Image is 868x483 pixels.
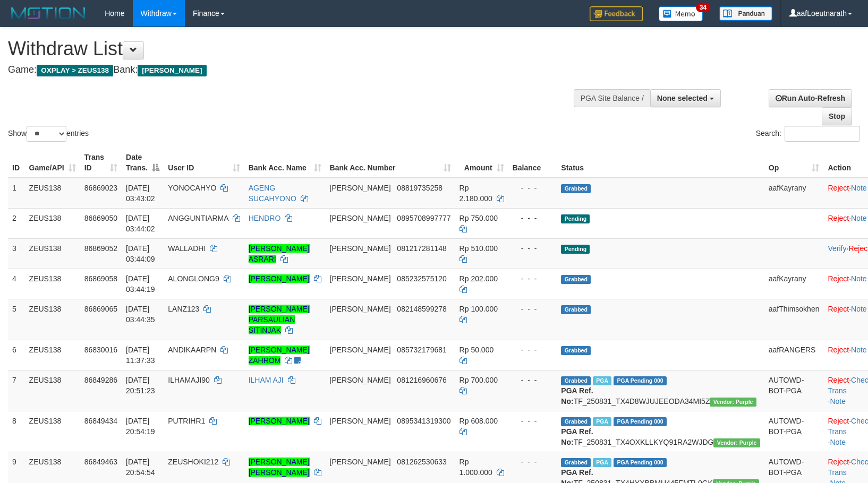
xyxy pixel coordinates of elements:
[513,416,553,426] div: - - -
[249,214,281,222] a: HENDRO
[164,148,244,178] th: User ID: activate to sort column ascending
[168,417,205,425] span: PUTRIHR1
[330,458,391,466] span: [PERSON_NAME]
[8,5,89,21] img: MOTION_logo.png
[25,411,80,452] td: ZEUS138
[614,417,667,426] span: PGA Pending
[828,214,849,222] a: Reject
[8,38,568,59] h1: Withdraw List
[513,375,553,385] div: - - -
[828,376,849,384] a: Reject
[593,376,611,385] span: Marked by aafRornrotha
[764,411,824,452] td: AUTOWD-BOT-PGA
[330,214,391,222] span: [PERSON_NAME]
[561,305,591,314] span: Grabbed
[249,244,310,263] a: [PERSON_NAME] ASRARI
[561,417,591,426] span: Grabbed
[764,299,824,340] td: aafThimsokhen
[557,411,764,452] td: TF_250831_TX4OXKLLKYQ91RA2WJDG
[126,274,155,294] span: [DATE] 03:44:19
[8,340,25,370] td: 6
[508,148,557,178] th: Balance
[330,184,391,192] span: [PERSON_NAME]
[249,346,310,365] a: [PERSON_NAME] ZAHROM
[126,417,155,436] span: [DATE] 20:54:19
[8,238,25,269] td: 3
[168,376,210,384] span: ILHAMAJI90
[561,386,593,406] b: PGA Ref. No:
[25,148,80,178] th: Game/API: activate to sort column ascending
[590,6,643,21] img: Feedback.jpg
[80,148,122,178] th: Trans ID: activate to sort column ascending
[459,184,492,203] span: Rp 2.180.000
[459,305,498,313] span: Rp 100.000
[822,107,852,125] a: Stop
[84,244,117,253] span: 86869052
[459,244,498,253] span: Rp 510.000
[126,214,155,233] span: [DATE] 03:44:02
[25,299,80,340] td: ZEUS138
[25,269,80,299] td: ZEUS138
[249,274,310,283] a: [PERSON_NAME]
[830,438,846,446] a: Note
[397,214,450,222] span: Copy 0895708997777 to clipboard
[126,244,155,263] span: [DATE] 03:44:09
[168,458,218,466] span: ZEUSHOKI212
[513,183,553,193] div: - - -
[168,274,219,283] span: ALONGLONG9
[459,274,498,283] span: Rp 202.000
[459,376,498,384] span: Rp 700.000
[851,305,867,313] a: Note
[614,376,667,385] span: PGA Pending
[8,126,89,142] label: Show entries
[8,269,25,299] td: 4
[249,417,310,425] a: [PERSON_NAME]
[561,427,593,446] b: PGA Ref. No:
[25,238,80,269] td: ZEUS138
[574,89,650,107] div: PGA Site Balance /
[459,346,494,354] span: Rp 50.000
[27,126,66,142] select: Showentries
[25,208,80,238] td: ZEUS138
[764,178,824,209] td: aafKayrany
[126,305,155,324] span: [DATE] 03:44:35
[8,208,25,238] td: 2
[828,417,849,425] a: Reject
[330,305,391,313] span: [PERSON_NAME]
[330,274,391,283] span: [PERSON_NAME]
[168,214,228,222] span: ANGGUNTIARMA
[764,148,824,178] th: Op: activate to sort column ascending
[84,346,117,354] span: 86830016
[851,184,867,192] a: Note
[851,214,867,222] a: Note
[828,244,846,253] a: Verify
[397,244,446,253] span: Copy 081217281148 to clipboard
[828,458,849,466] a: Reject
[764,269,824,299] td: aafKayrany
[828,274,849,283] a: Reject
[122,148,164,178] th: Date Trans.: activate to sort column descending
[557,370,764,411] td: TF_250831_TX4D8WJUJEEODA34MI5Z
[828,305,849,313] a: Reject
[84,417,117,425] span: 86849434
[561,346,591,355] span: Grabbed
[657,94,708,102] span: None selected
[397,376,446,384] span: Copy 081216960676 to clipboard
[561,376,591,385] span: Grabbed
[764,370,824,411] td: AUTOWD-BOT-PGA
[650,89,721,107] button: None selected
[659,6,703,21] img: Button%20Memo.svg
[84,305,117,313] span: 86869065
[168,305,199,313] span: LANZ123
[561,275,591,284] span: Grabbed
[330,417,391,425] span: [PERSON_NAME]
[851,274,867,283] a: Note
[397,417,450,425] span: Copy 0895341319300 to clipboard
[244,148,326,178] th: Bank Acc. Name: activate to sort column ascending
[249,458,310,477] a: [PERSON_NAME] [PERSON_NAME]
[126,346,155,365] span: [DATE] 11:37:33
[455,148,508,178] th: Amount: activate to sort column ascending
[8,148,25,178] th: ID
[84,458,117,466] span: 86849463
[84,274,117,283] span: 86869058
